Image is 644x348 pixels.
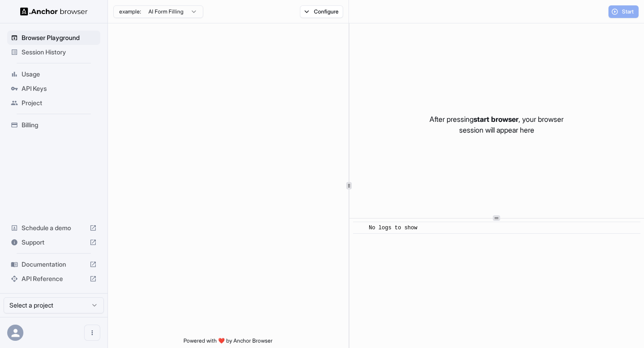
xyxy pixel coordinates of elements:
[7,272,100,286] div: API Reference
[22,48,97,57] span: Session History
[300,5,344,18] button: Configure
[7,118,100,132] div: Billing
[7,221,100,235] div: Schedule a demo
[369,225,417,231] span: No logs to show
[7,96,100,110] div: Project
[7,67,100,81] div: Usage
[7,31,100,45] div: Browser Playground
[22,274,86,283] span: API Reference
[7,45,100,59] div: Session History
[22,33,97,42] span: Browser Playground
[84,325,100,341] button: Open menu
[22,70,97,79] span: Usage
[22,120,97,129] span: Billing
[119,8,141,15] span: example:
[22,223,86,232] span: Schedule a demo
[7,257,100,272] div: Documentation
[22,98,97,107] span: Project
[22,84,97,93] span: API Keys
[20,7,88,16] img: Anchor Logo
[7,81,100,96] div: API Keys
[7,235,100,250] div: Support
[358,223,362,232] span: ​
[183,337,273,348] span: Powered with ❤️ by Anchor Browser
[429,114,563,135] p: After pressing , your browser session will appear here
[22,260,86,269] span: Documentation
[474,115,519,124] span: start browser
[22,238,86,247] span: Support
